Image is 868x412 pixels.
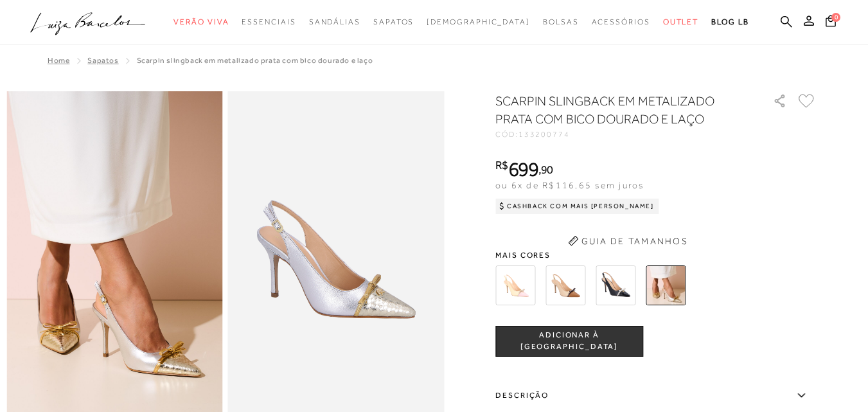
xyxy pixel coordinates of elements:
[495,159,508,171] i: R$
[242,10,296,34] a: categoryNavScreenReaderText
[508,157,538,181] span: 699
[137,56,373,65] span: SCARPIN SLINGBACK EM METALIZADO PRATA COM BICO DOURADO E LAÇO
[495,265,535,305] img: SCARPIN SLINGBACK EM COURO BAUNILHA COM BICO ROSA GLACÊ E LAÇO
[711,10,748,34] a: BLOG LB
[592,10,650,34] a: categoryNavScreenReaderText
[427,10,530,34] a: noSubCategoriesText
[541,163,553,176] span: 90
[496,330,642,352] span: ADICIONAR À [GEOGRAPHIC_DATA]
[563,231,692,251] button: Guia de Tamanhos
[592,17,650,26] span: Acessórios
[543,17,579,26] span: Bolsas
[596,265,635,305] img: SCARPIN SLINGBACK EM COURO PRETO E LAÇO
[495,326,643,357] button: ADICIONAR À [GEOGRAPHIC_DATA]
[173,10,229,34] a: categoryNavScreenReaderText
[538,164,553,175] i: ,
[173,17,229,26] span: Verão Viva
[545,265,585,305] img: SCARPIN SLINGBACK EM COURO NATA COM BICO CARAMELO E LAÇO
[831,13,840,22] span: 0
[518,130,570,139] span: 133200774
[495,199,659,214] div: Cashback com Mais [PERSON_NAME]
[242,17,296,26] span: Essenciais
[373,10,414,34] a: categoryNavScreenReaderText
[87,56,118,65] a: Sapatos
[543,10,579,34] a: categoryNavScreenReaderText
[663,17,699,26] span: Outlet
[822,14,840,31] button: 0
[495,130,752,138] div: CÓD:
[495,92,736,128] h1: SCARPIN SLINGBACK EM METALIZADO PRATA COM BICO DOURADO E LAÇO
[48,56,69,65] a: Home
[711,17,748,26] span: BLOG LB
[495,180,644,190] span: ou 6x de R$116,65 sem juros
[309,10,360,34] a: categoryNavScreenReaderText
[646,265,686,305] img: SCARPIN SLINGBACK EM METALIZADO PRATA COM BICO DOURADO E LAÇO
[663,10,699,34] a: categoryNavScreenReaderText
[373,17,414,26] span: Sapatos
[427,17,530,26] span: [DEMOGRAPHIC_DATA]
[495,251,817,259] span: Mais cores
[309,17,360,26] span: Sandálias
